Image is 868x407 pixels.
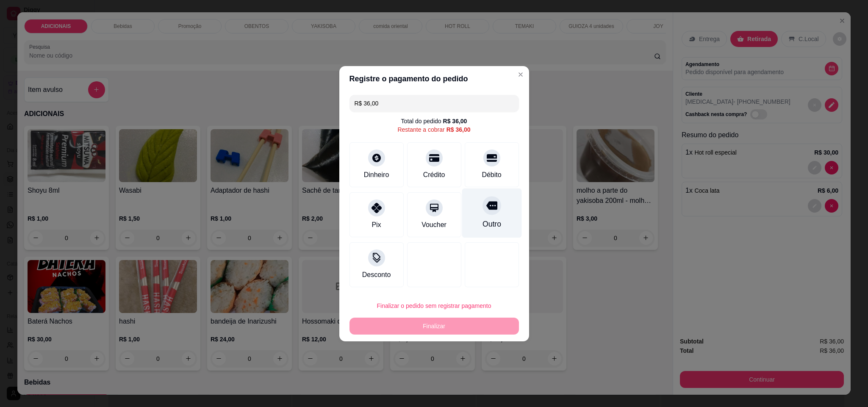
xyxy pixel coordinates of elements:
div: Crédito [423,170,445,180]
div: Desconto [362,270,391,280]
div: Voucher [422,220,446,230]
button: Close [514,68,527,81]
div: R$ 36,00 [443,117,467,125]
input: Ex.: hambúrguer de cordeiro [355,95,514,112]
div: Dinheiro [364,170,389,180]
div: Restante a cobrar [397,125,470,134]
div: Total do pedido [401,117,467,125]
div: Outro [482,219,501,230]
div: R$ 36,00 [446,125,471,134]
button: Finalizar o pedido sem registrar pagamento [349,297,519,314]
div: Pix [372,220,381,230]
header: Registre o pagamento do pedido [339,66,529,91]
div: Débito [482,170,501,180]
